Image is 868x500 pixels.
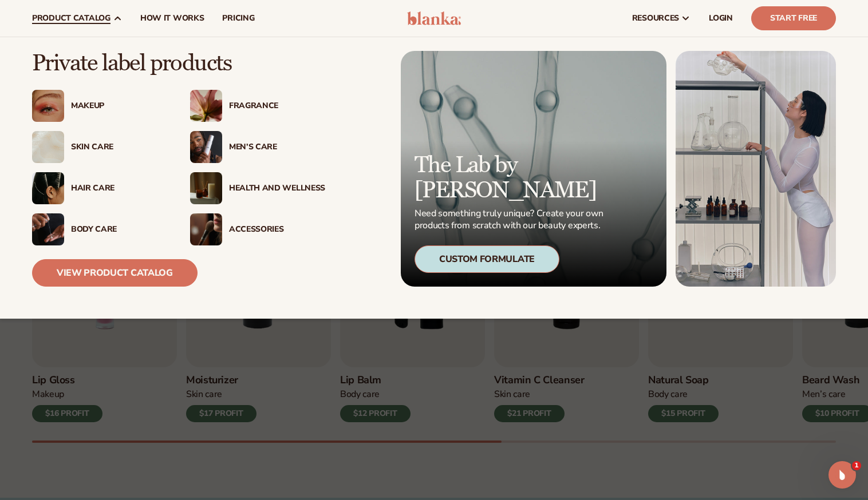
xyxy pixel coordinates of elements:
span: product catalog [32,14,111,23]
a: Candles and incense on table. Health And Wellness [190,172,325,204]
span: 1 [852,461,861,470]
img: Female with makeup brush. [190,213,222,245]
p: Private label products [32,51,325,76]
a: View Product Catalog [32,259,198,287]
img: logo [407,11,461,25]
span: How It Works [140,14,204,23]
span: resources [632,14,679,23]
a: Cream moisturizer swatch. Skin Care [32,131,167,163]
img: Cream moisturizer swatch. [32,131,64,163]
div: Skin Care [71,142,167,152]
div: Hair Care [71,184,167,193]
a: Male hand applying moisturizer. Body Care [32,213,167,245]
img: Female with glitter eye makeup. [32,90,64,122]
img: Candles and incense on table. [190,172,222,204]
a: Female with glitter eye makeup. Makeup [32,90,167,122]
div: Custom Formulate [415,245,559,273]
div: Health And Wellness [229,184,325,193]
span: LOGIN [709,14,733,23]
iframe: Intercom live chat [828,461,856,489]
div: Fragrance [229,101,325,111]
img: Male hand applying moisturizer. [32,213,64,245]
a: Female with makeup brush. Accessories [190,213,325,245]
img: Female hair pulled back with clips. [32,172,64,204]
a: Microscopic product formula. The Lab by [PERSON_NAME] Need something truly unique? Create your ow... [401,51,666,287]
div: Accessories [229,225,325,235]
a: Pink blooming flower. Fragrance [190,90,325,122]
div: Body Care [71,225,167,235]
img: Pink blooming flower. [190,90,222,122]
img: Male holding moisturizer bottle. [190,131,222,163]
p: Need something truly unique? Create your own products from scratch with our beauty experts. [415,208,607,232]
a: Female hair pulled back with clips. Hair Care [32,172,167,204]
span: pricing [222,14,254,23]
img: Female in lab with equipment. [676,51,836,287]
a: Start Free [751,6,836,30]
div: Makeup [71,101,167,111]
a: Male holding moisturizer bottle. Men’s Care [190,131,325,163]
p: The Lab by [PERSON_NAME] [415,153,607,203]
div: Men’s Care [229,142,325,152]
